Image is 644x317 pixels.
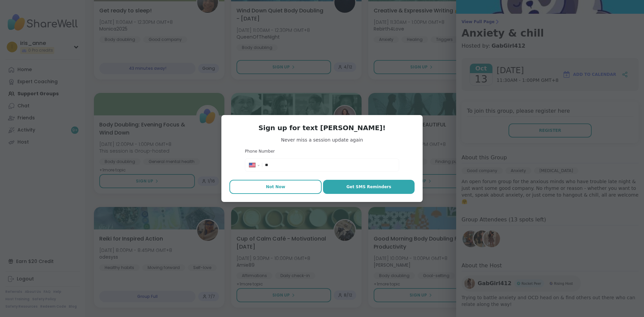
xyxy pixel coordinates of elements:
[346,184,391,190] span: Get SMS Reminders
[229,123,415,133] h3: Sign up for text [PERSON_NAME]!
[229,180,322,194] button: Not Now
[249,163,255,167] img: United States
[323,180,415,194] button: Get SMS Reminders
[266,184,285,190] span: Not Now
[229,137,415,143] span: Never miss a session update again
[245,149,399,154] h3: Phone Number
